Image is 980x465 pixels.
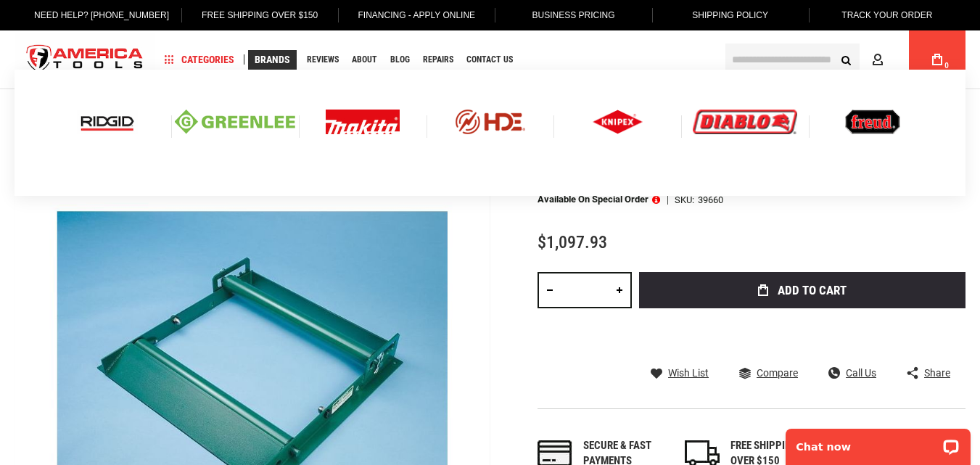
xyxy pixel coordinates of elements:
button: Add to Cart [639,272,965,308]
img: Knipex logo [593,110,643,134]
a: Contact Us [460,50,519,70]
a: About [345,50,384,70]
a: Brands [248,50,297,70]
span: $1,097.93 [538,232,607,252]
img: America Tools [15,33,155,87]
img: Makita Logo [326,110,400,134]
img: Freud logo [845,110,900,134]
img: Greenlee logo [175,110,295,134]
p: Available on Special Order [538,194,660,205]
span: Repairs [423,55,453,64]
span: About [352,55,377,64]
span: Add to Cart [778,284,847,297]
span: Categories [165,54,234,65]
iframe: Secure express checkout frame [636,313,968,355]
a: Reviews [300,50,345,70]
button: Search [832,46,860,73]
span: Share [924,368,950,378]
span: Brands [255,54,290,65]
span: Shipping Policy [692,10,768,20]
span: Compare [757,368,798,378]
a: Call Us [828,366,876,379]
span: Wish List [668,368,709,378]
img: Diablo logo [693,110,797,134]
span: Reviews [307,55,339,64]
span: Blog [390,55,410,64]
a: Blog [384,50,416,70]
a: Categories [158,50,241,70]
img: Ridgid logo [77,110,137,134]
iframe: LiveChat chat widget [776,419,980,465]
span: Contact Us [466,55,513,64]
a: Compare [739,366,798,379]
a: Repairs [416,50,460,70]
a: store logo [15,33,155,87]
a: 0 [923,30,951,89]
a: Wish List [651,366,709,379]
img: HDE logo [430,110,551,134]
span: 0 [944,62,949,70]
span: Call Us [846,368,876,378]
strong: SKU [675,195,698,205]
div: 39660 [698,195,723,205]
